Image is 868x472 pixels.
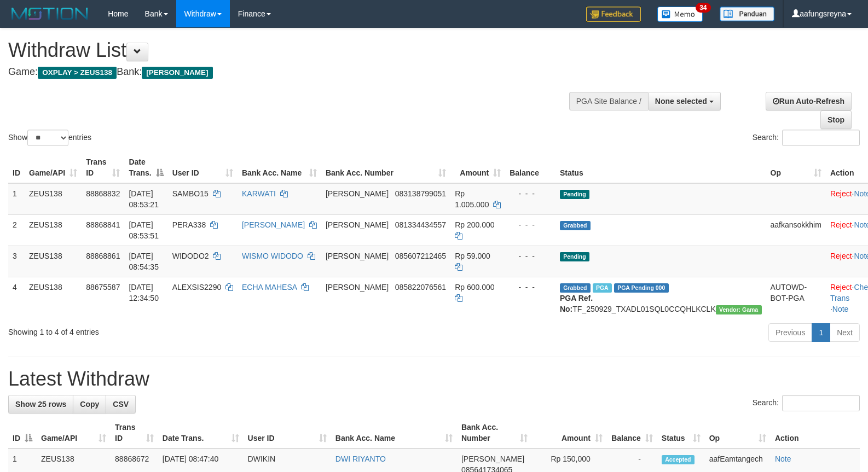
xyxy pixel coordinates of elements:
span: Grabbed [560,283,591,293]
div: PGA Site Balance / [569,92,648,110]
span: [PERSON_NAME] [326,189,389,198]
th: Date Trans.: activate to sort column ascending [158,417,244,448]
th: Bank Acc. Number: activate to sort column ascending [457,417,532,448]
a: Copy [73,395,106,413]
th: Status: activate to sort column ascending [657,417,705,448]
h4: Game: Bank: [8,67,568,78]
span: [DATE] 12:34:50 [129,283,159,302]
span: PERA338 [172,220,206,229]
span: SAMBO15 [172,189,209,198]
a: 1 [812,323,830,342]
th: Balance [505,152,555,183]
span: Copy 085822076561 to clipboard [395,283,446,292]
a: Stop [820,110,852,129]
th: Op: activate to sort column ascending [766,152,826,183]
th: Status [555,152,766,183]
a: Reject [830,189,852,198]
span: [DATE] 08:53:51 [129,220,159,240]
td: ZEUS138 [25,277,82,319]
a: DWI RIYANTO [335,454,386,463]
span: Copy 085607212465 to clipboard [395,252,446,260]
span: None selected [655,97,707,106]
span: OXPLAY > ZEUS138 [38,67,117,79]
span: Marked by aafpengsreynich [593,283,612,293]
th: Bank Acc. Name: activate to sort column ascending [331,417,457,448]
h1: Withdraw List [8,39,568,61]
a: Reject [830,283,852,292]
span: 88868841 [86,220,120,229]
span: PGA Pending [614,283,669,293]
span: Pending [560,252,589,261]
th: Date Trans.: activate to sort column descending [124,152,167,183]
label: Show entries [8,130,91,146]
span: 88675587 [86,283,120,292]
span: Show 25 rows [15,400,66,409]
div: - - - [510,219,551,230]
div: - - - [510,282,551,293]
span: 88868832 [86,189,120,198]
span: Accepted [662,455,695,464]
span: [DATE] 08:53:21 [129,189,159,209]
th: Game/API: activate to sort column ascending [25,152,82,183]
span: Pending [560,190,589,199]
img: MOTION_logo.png [8,5,91,22]
td: ZEUS138 [25,246,82,277]
a: Reject [830,220,852,229]
label: Search: [753,130,860,146]
th: Balance: activate to sort column ascending [607,417,657,448]
a: WISMO WIDODO [242,252,303,260]
span: ALEXSIS2290 [172,283,222,292]
th: Trans ID: activate to sort column ascending [82,152,124,183]
a: ECHA MAHESA [242,283,297,292]
th: Bank Acc. Name: activate to sort column ascending [238,152,321,183]
td: aafkansokkhim [766,214,826,246]
th: Game/API: activate to sort column ascending [37,417,111,448]
span: [PERSON_NAME] [326,283,389,292]
a: Previous [768,323,812,342]
span: [PERSON_NAME] [142,67,212,79]
th: Amount: activate to sort column ascending [450,152,505,183]
span: Copy 083138799051 to clipboard [395,189,446,198]
a: KARWATI [242,189,276,198]
select: Showentries [27,130,68,146]
td: 4 [8,277,25,319]
span: Vendor URL: https://trx31.1velocity.biz [716,305,762,314]
span: Copy 081334434557 to clipboard [395,220,446,229]
td: ZEUS138 [25,214,82,246]
label: Search: [753,395,860,411]
span: 88868861 [86,252,120,260]
th: User ID: activate to sort column ascending [168,152,238,183]
a: CSV [106,395,136,413]
span: [DATE] 08:54:35 [129,252,159,271]
a: Show 25 rows [8,395,73,413]
span: [PERSON_NAME] [326,252,389,260]
span: Rp 600.000 [455,283,494,292]
span: Rp 1.005.000 [455,189,489,209]
div: - - - [510,188,551,199]
img: Button%20Memo.svg [657,7,703,22]
span: Copy [80,400,99,409]
th: Trans ID: activate to sort column ascending [111,417,158,448]
td: AUTOWD-BOT-PGA [766,277,826,319]
div: Showing 1 to 4 of 4 entries [8,322,354,337]
input: Search: [782,395,860,411]
a: Note [775,454,791,463]
span: WIDODO2 [172,252,209,260]
th: ID: activate to sort column descending [8,417,37,448]
td: 2 [8,214,25,246]
a: Run Auto-Refresh [766,92,852,110]
a: Next [830,323,860,342]
h1: Latest Withdraw [8,368,860,390]
a: Note [832,305,849,313]
th: Bank Acc. Number: activate to sort column ascending [321,152,450,183]
span: Rp 200.000 [455,220,494,229]
span: 34 [696,3,710,13]
td: 3 [8,246,25,277]
a: Reject [830,252,852,260]
td: TF_250929_TXADL01SQL0CCQHLKCLK [555,277,766,319]
button: None selected [648,92,721,110]
span: Rp 59.000 [455,252,490,260]
input: Search: [782,130,860,146]
span: [PERSON_NAME] [326,220,389,229]
th: Op: activate to sort column ascending [705,417,771,448]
